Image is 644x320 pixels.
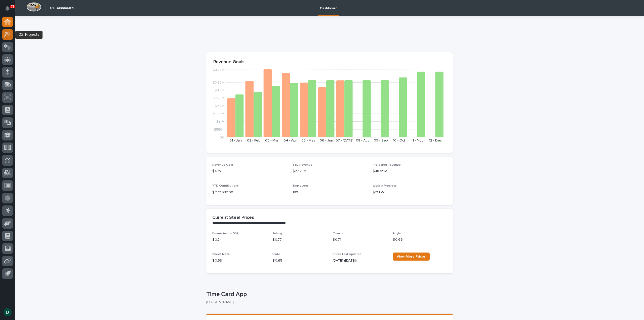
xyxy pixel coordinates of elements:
tspan: $3.3M [215,89,224,92]
text: 07 - [DATE] [336,139,353,142]
span: Tubing [272,232,282,235]
p: 72 [11,5,14,8]
p: $27.29M [293,169,367,174]
button: Notifications [2,3,13,14]
p: $48.69M [373,169,447,174]
span: Employees [293,184,309,187]
img: Workspace Logo [26,2,41,12]
h2: 01. Dashboard [50,6,73,10]
span: Projected Revenue [373,163,401,166]
span: View More Prices [397,255,426,258]
text: 10 - Oct [393,139,405,142]
text: 03 - Mar [265,139,278,142]
span: Sheet Metal [212,253,230,256]
p: $ 0.59 [212,258,266,263]
p: [PERSON_NAME] [206,300,449,304]
span: Beams (under 55#) [212,232,239,235]
tspan: $4.77M [213,68,224,72]
text: 01 - Jan [229,139,242,142]
text: 06 - Jun [320,139,333,142]
p: $ 272,932.00 [212,190,287,195]
a: View More Prices [393,253,430,261]
p: $ 0.74 [212,237,266,242]
span: Prices Last Updated [333,253,361,256]
h2: Current Steel Prices [212,215,254,221]
span: Channel [333,232,344,235]
p: 180 [293,190,367,195]
p: $ 0.65 [272,258,327,263]
text: 11 - Nov [411,139,423,142]
text: 09 - Sep [374,139,388,142]
text: 04 - Apr [284,139,297,142]
span: YTD Contributions [212,184,239,187]
p: [DATE] ([DATE]) [333,258,387,263]
tspan: $1.1M [216,120,224,123]
p: $21.15M [373,190,447,195]
text: 05 - May [301,139,315,142]
span: Work in Progress [373,184,397,187]
span: Plate [272,253,280,256]
text: 12 - Dec [429,139,442,142]
tspan: $0 [220,136,224,139]
p: $47M [212,169,287,174]
span: Revenue Goal [212,163,233,166]
tspan: $1.65M [213,112,224,116]
span: YTD Revenue [293,163,312,166]
tspan: $2.75M [213,96,224,100]
p: Time Card App [206,291,451,298]
span: Angle [393,232,401,235]
text: 02 - Feb [247,139,260,142]
p: $ 0.77 [272,237,327,242]
tspan: $550K [214,128,224,131]
p: $ 0.71 [333,237,387,242]
tspan: $2.2M [215,104,224,108]
p: Revenue Goals [213,59,446,65]
p: $ 0.66 [393,237,447,242]
text: 08 - Aug [356,139,370,142]
tspan: $3.85M [213,81,224,84]
button: users-avatar [2,307,13,317]
div: Notifications72 [6,6,13,14]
